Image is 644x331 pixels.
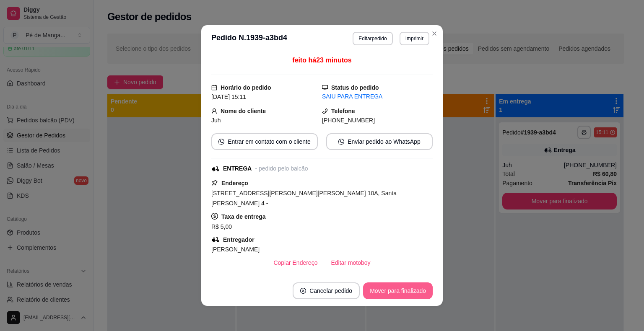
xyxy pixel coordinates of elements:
span: calendar [211,85,217,91]
button: Close [428,27,441,40]
span: dollar [211,213,218,220]
button: Editar motoboy [324,254,377,271]
button: Editarpedido [353,32,392,45]
span: phone [322,108,328,114]
span: close-circle [300,288,306,294]
span: [PHONE_NUMBER] [322,117,375,124]
h3: Pedido N. 1939-a3bd4 [211,32,287,45]
button: Imprimir [400,32,429,45]
div: SAIU PARA ENTREGA [322,92,433,101]
strong: Nome do cliente [221,108,266,114]
button: close-circleCancelar pedido [293,282,360,299]
span: pushpin [211,179,218,186]
strong: Taxa de entrega [221,213,266,220]
div: ENTREGA [223,164,252,173]
div: - pedido pelo balcão [255,164,308,173]
span: Juh [211,117,221,124]
span: feito há 23 minutos [292,57,351,64]
span: R$ 5,00 [211,223,232,230]
button: whats-appEntrar em contato com o cliente [211,133,318,150]
span: [DATE] 15:11 [211,93,246,100]
span: whats-app [338,139,344,145]
strong: Status do pedido [331,84,379,91]
strong: Entregador [223,236,254,243]
span: desktop [322,85,328,91]
strong: Telefone [331,108,355,114]
button: Mover para finalizado [363,282,433,299]
span: whats-app [218,139,224,145]
button: Copiar Endereço [267,254,324,271]
button: whats-appEnviar pedido ao WhatsApp [326,133,433,150]
span: [STREET_ADDRESS][PERSON_NAME][PERSON_NAME] 10A, Santa [PERSON_NAME] 4 - [211,190,397,207]
strong: Endereço [221,180,248,186]
span: user [211,108,217,114]
span: [PERSON_NAME] [211,246,260,253]
strong: Horário do pedido [221,84,271,91]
